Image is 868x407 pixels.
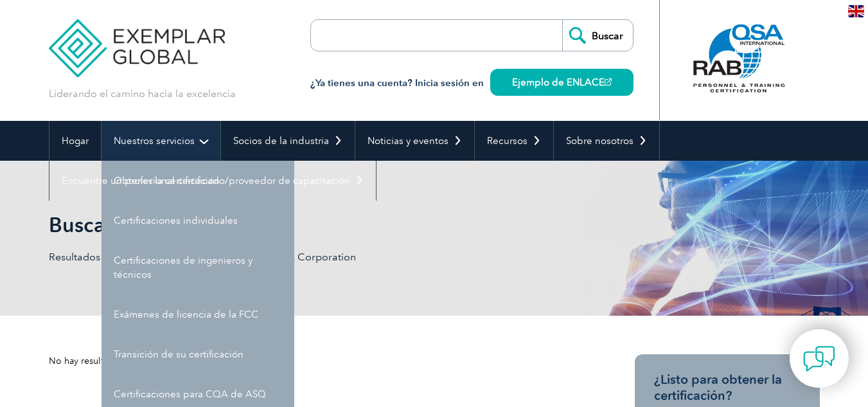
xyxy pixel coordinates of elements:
[355,121,474,161] a: Noticias y eventos
[512,77,605,88] font: Ejemplo de ENLACE
[102,294,294,334] a: Exámenes de licencia de la FCC
[49,212,113,237] font: Buscar
[49,356,175,366] font: No hay resultados disponibles
[62,135,89,147] font: Hogar
[566,135,633,147] font: Sobre nosotros
[368,135,448,147] font: Noticias y eventos
[49,161,376,201] a: Encuentre un profesional certificado/proveedor de capacitación
[114,348,244,360] font: Transición de su certificación
[310,77,484,89] font: ¿Ya tienes una cuenta? Inicia sesión en
[102,334,294,374] a: Transición de su certificación
[49,251,356,263] font: Resultados para: Bay Area Compliance Laboratories Corporation
[102,201,294,240] a: Certificaciones individuales
[221,121,355,161] a: Socios de la industria
[114,388,266,400] font: Certificaciones para CQA de ASQ
[49,87,236,100] font: Liderando el camino hacia la excelencia
[102,240,294,294] a: Certificaciones de ingenieros y técnicos
[233,135,329,147] font: Socios de la industria
[562,20,633,51] input: Buscar
[654,372,782,403] font: ¿Listo para obtener la certificación?
[114,309,258,320] font: Exámenes de licencia de la FCC
[803,343,835,375] img: contact-chat.png
[475,121,553,161] a: Recursos
[554,121,659,161] a: Sobre nosotros
[487,135,527,147] font: Recursos
[49,121,101,161] a: Hogar
[114,255,252,280] font: Certificaciones de ingenieros y técnicos
[114,215,238,226] font: Certificaciones individuales
[490,69,633,96] a: Ejemplo de ENLACE
[114,135,195,147] font: Nuestros servicios
[62,175,350,186] font: Encuentre un profesional certificado/proveedor de capacitación
[102,121,220,161] a: Nuestros servicios
[605,78,612,86] img: open_square.png
[848,5,864,17] img: en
